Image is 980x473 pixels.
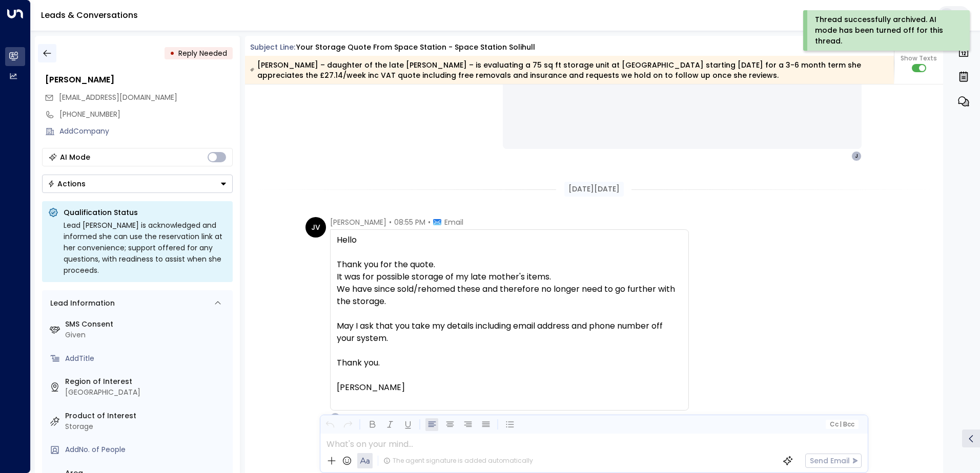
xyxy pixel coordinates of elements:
[296,42,535,53] div: Your storage quote from Space Station - Space Station Solihull
[178,48,227,58] span: Reply Needed
[65,387,229,398] div: [GEOGRAPHIC_DATA]
[64,220,227,276] div: Lead [PERSON_NAME] is acknowledged and informed she can use the reservation link at her convenien...
[48,179,86,188] div: Actions
[337,234,682,394] div: Hello
[170,44,175,62] div: •
[564,182,624,197] div: [DATE][DATE]
[250,42,295,52] span: Subject Line:
[901,54,937,63] span: Show Texts
[42,175,233,193] div: Button group with a nested menu
[65,421,229,432] div: Storage
[444,217,463,227] span: Email
[64,207,227,218] p: Qualification Status
[59,126,233,137] div: AddCompany
[330,413,340,423] div: O
[60,152,90,162] div: AI Mode
[65,319,229,330] label: SMS Consent
[840,421,842,428] span: |
[42,175,233,193] button: Actions
[65,330,229,340] div: Given
[825,420,858,429] button: Cc|Bcc
[389,217,392,227] span: •
[305,217,326,238] div: JV
[65,411,229,421] label: Product of Interest
[337,259,682,308] div: Thank you for the quote. It was for possible storage of my late mother's items. We have since sol...
[65,353,229,364] div: AddTitle
[59,109,233,120] div: [PHONE_NUMBER]
[428,217,431,227] span: •
[323,418,336,431] button: Undo
[394,217,425,227] span: 08:55 PM
[815,14,956,47] div: Thread successfully archived. AI mode has been turned off for this thread.
[59,92,177,102] span: [EMAIL_ADDRESS][DOMAIN_NAME]
[341,418,354,431] button: Redo
[337,381,682,394] div: [PERSON_NAME]
[337,320,682,345] div: May I ask that you take my details including email address and phone number off your system.
[47,298,115,309] div: Lead Information
[45,74,233,86] div: [PERSON_NAME]
[250,60,888,80] div: [PERSON_NAME] – daughter of the late [PERSON_NAME] – is evaluating a 75 sq ft storage unit at [GE...
[851,151,862,161] div: J
[41,9,138,21] a: Leads & Conversations
[330,217,386,227] span: [PERSON_NAME]
[59,92,177,103] span: joanvale37@gmail.com
[337,357,682,369] div: Thank you.
[65,376,229,387] label: Region of Interest
[829,421,854,428] span: Cc Bcc
[65,444,229,455] div: AddNo. of People
[383,456,533,465] div: The agent signature is added automatically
